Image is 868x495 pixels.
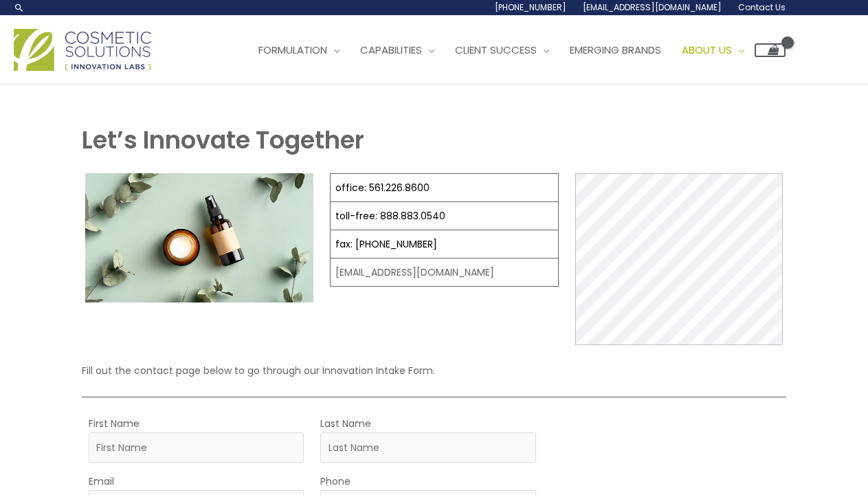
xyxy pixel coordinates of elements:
span: About Us [682,43,732,57]
span: Client Success [455,43,537,57]
a: Formulation [248,30,350,71]
a: Client Success [445,30,559,71]
span: Capabilities [360,43,422,57]
span: Contact Us [738,1,786,13]
span: [PHONE_NUMBER] [495,1,566,13]
a: office: 561.226.8600 [335,181,430,195]
span: [EMAIL_ADDRESS][DOMAIN_NAME] [583,1,722,13]
span: Formulation [258,43,327,57]
input: First Name [89,432,304,463]
span: Emerging Brands [570,43,661,57]
img: Contact page image for private label skincare manufacturer Cosmetic solutions shows a skin care b... [85,173,314,302]
a: Capabilities [350,30,445,71]
label: Last Name [320,415,371,432]
input: Last Name [320,432,536,463]
img: Cosmetic Solutions Logo [14,29,151,71]
p: Fill out the contact page below to go through our Innovation Intake Form. [82,362,787,379]
label: Phone [320,472,350,490]
a: Search icon link [14,2,25,13]
a: View Shopping Cart, empty [755,43,786,57]
a: fax: [PHONE_NUMBER] [335,237,437,251]
nav: Site Navigation [238,30,786,71]
a: About Us [671,30,755,71]
strong: Let’s Innovate Together [82,123,364,157]
td: [EMAIL_ADDRESS][DOMAIN_NAME] [331,258,559,287]
label: Email [89,472,114,490]
label: First Name [89,415,140,432]
a: toll-free: 888.883.0540 [335,209,445,223]
a: Emerging Brands [559,30,671,71]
